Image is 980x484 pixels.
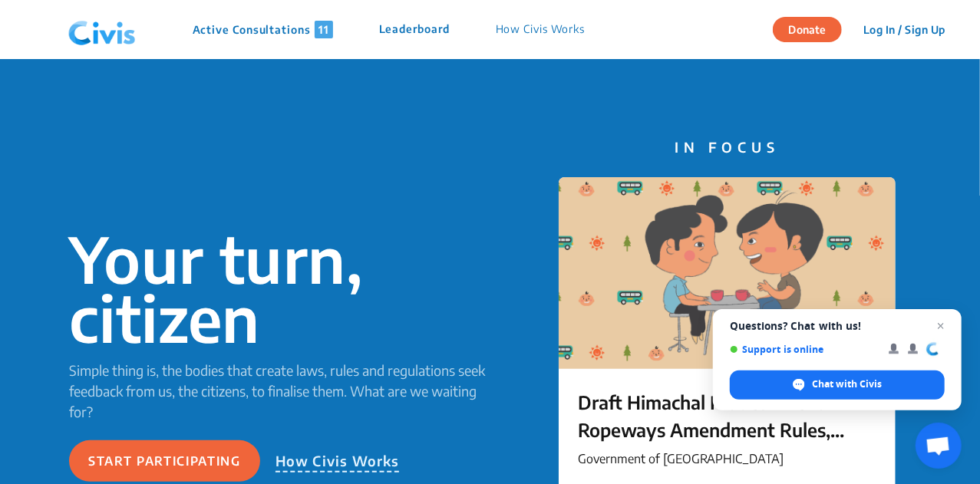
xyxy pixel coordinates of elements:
[193,21,333,38] p: Active Consultations
[730,370,945,400] div: Chat with Civis
[559,137,896,157] p: IN FOCUS
[730,344,878,355] span: Support is online
[69,360,490,422] p: Simple thing is, the bodies that create laws, rules and regulations seek feedback from us, the ci...
[62,7,142,53] img: navlogo.png
[69,440,260,482] button: Start participating
[496,21,586,38] p: How Civis Works
[69,229,490,347] p: Your turn, citizen
[812,377,882,391] span: Chat with Civis
[578,388,876,443] p: Draft Himachal Pradesh Aerial Ropeways Amendment Rules, 2025
[578,449,876,468] p: Government of [GEOGRAPHIC_DATA]
[730,320,945,332] span: Questions? Chat with us!
[932,317,950,335] span: Close chat
[916,423,962,469] div: Open chat
[315,21,333,38] span: 11
[276,450,400,472] p: How Civis Works
[379,21,450,38] p: Leaderboard
[773,21,853,36] a: Donate
[853,18,955,41] button: Log In / Sign Up
[773,17,842,42] button: Donate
